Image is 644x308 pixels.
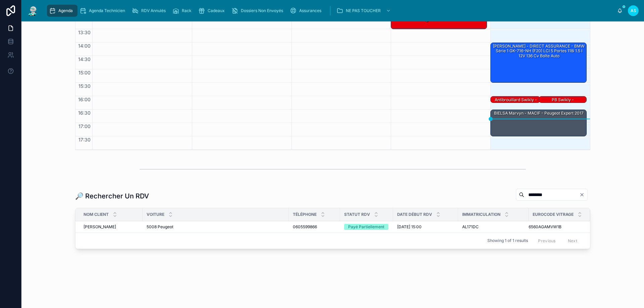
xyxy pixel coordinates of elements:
span: 0605599866 [293,224,317,230]
div: 🕒 RÉUNION - - [391,16,487,29]
a: 0605599866 [293,224,336,230]
a: Dossiers Non Envoyés [229,5,288,17]
span: Agenda Technicien [89,8,125,13]
div: scrollable content [44,3,617,18]
img: App logo [27,5,39,16]
a: Cadeaux [196,5,229,17]
span: Immatriculation [462,212,500,217]
span: Cadeaux [208,8,225,13]
a: NE PAS TOUCHER [334,5,394,17]
span: 17:00 [77,123,92,129]
div: [PERSON_NAME] - DIRECT ASSURANCE - BMW Série 1 GK-716-NH (F20) LCI 5 portes 118i 1.5 i 12V 136 cv... [491,43,586,82]
span: Date Début RDV [397,212,432,217]
div: antibrouillard swikly - MUTUELLE DE POITIERS - Clio 4 [491,97,540,103]
span: 15:30 [77,83,92,89]
span: Nom Client [84,212,109,217]
span: Voiture [147,212,164,217]
span: 6560AGAMVW1B [529,224,561,230]
span: 13:30 [76,29,92,35]
div: PB swikly - MUTUELLE DE POITIERS - Clio 4 [540,97,586,113]
span: 17:30 [77,137,92,142]
span: Rack [182,8,192,13]
span: Eurocode Vitrage [533,212,574,217]
a: RDV Annulés [130,5,170,17]
span: Téléphone [293,212,317,217]
span: Agenda [58,8,73,13]
span: 14:00 [76,43,92,49]
div: antibrouillard swikly - MUTUELLE DE POITIERS - Clio 4 [492,97,540,113]
a: [DATE] 15:00 [397,224,454,230]
div: PB swikly - MUTUELLE DE POITIERS - Clio 4 [539,97,586,103]
span: 14:30 [76,56,92,62]
span: Statut RDV [344,212,370,217]
span: [PERSON_NAME] [84,224,116,230]
a: 6560AGAMVW1B [529,224,582,230]
span: 5008 Peugeot [147,224,173,230]
span: AS [631,8,636,13]
span: NE PAS TOUCHER [346,8,381,13]
a: Rack [170,5,196,17]
a: Agenda [47,5,77,17]
span: Assurances [299,8,321,13]
span: 15:00 [77,70,92,75]
span: RDV Annulés [141,8,166,13]
a: 5008 Peugeot [147,224,285,230]
span: 16:00 [76,97,92,102]
span: Dossiers Non Envoyés [241,8,283,13]
div: [PERSON_NAME] - DIRECT ASSURANCE - BMW Série 1 GK-716-NH (F20) LCI 5 portes 118i 1.5 i 12V 136 cv... [492,43,586,59]
div: BIELSA Marvyn - MACIF - Peugeot Expert 2017 [492,110,586,116]
a: Assurances [288,5,326,17]
a: Payé Partiellement [344,224,389,230]
button: Clear [579,192,587,197]
span: [DATE] 15:00 [397,224,422,230]
a: Agenda Technicien [77,5,130,17]
span: AL171DC [462,224,479,230]
span: 16:30 [76,110,92,116]
div: Payé Partiellement [348,224,384,230]
a: AL171DC [462,224,525,230]
a: [PERSON_NAME] [84,224,139,230]
h1: 🔎 Rechercher Un RDV [75,191,149,201]
span: Showing 1 of 1 results [487,238,528,243]
div: BIELSA Marvyn - MACIF - Peugeot Expert 2017 [491,110,586,136]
